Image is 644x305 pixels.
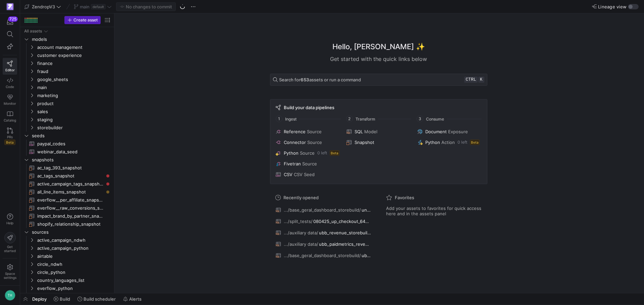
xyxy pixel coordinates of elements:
[274,206,373,214] button: .../base_geral_dashboard_storebuild/unioun_storebuilder
[37,285,110,292] span: everflow_python
[37,236,110,244] span: active_campaign_ndwh
[23,180,111,188] div: Press SPACE to select this row.
[3,58,17,75] a: Editor
[60,296,70,302] span: Build
[23,228,111,236] div: Press SPACE to select this row.
[355,140,374,145] span: Snapshot
[416,128,483,136] button: DocumentExposure
[284,105,334,110] span: Build your data pipelines
[478,77,484,83] kbd: k
[24,29,42,33] div: All assets
[284,219,313,224] span: .../split_tests/
[425,140,440,145] span: Python
[284,241,318,247] span: .../auxiliary data/
[23,59,111,67] div: Press SPACE to select this row.
[458,140,467,145] span: 0 left
[23,204,111,212] a: everflow__raw_conversions_snapshot​​​​​​​
[284,150,299,156] span: Python
[37,100,110,107] span: product
[37,204,104,212] span: everflow__raw_conversions_snapshot​​​​​​​
[23,35,111,43] div: Press SPACE to select this row.
[3,91,17,108] a: Monitor
[23,116,111,124] div: Press SPACE to select this row.
[598,4,627,9] span: Lineage view
[37,244,110,252] span: active_campaign_python
[302,161,317,166] span: Source
[74,293,119,305] button: Build scheduler
[23,43,111,51] div: Press SPACE to select this row.
[37,180,104,188] span: active_campaign_tags_snapshot​​​​​​​
[51,293,73,305] button: Build
[37,52,110,59] span: customer experience
[23,148,111,156] a: webinar_data_seed​​​​​​
[37,60,110,67] span: finance
[64,16,101,24] button: Create asset
[274,251,373,260] button: .../base_geral_dashboard_storebuild/ubb_cohort-storebuilder
[23,204,111,212] div: Press SPACE to select this row.
[120,293,145,305] button: Alerts
[3,1,17,12] a: https://storage.googleapis.com/y42-prod-data-exchange/images/qZXOSqkTtPuVcXVzF40oUlM07HVTwZXfPK0U...
[284,161,301,166] span: Fivetran
[464,77,477,83] kbd: ctrl
[37,188,104,196] span: all_line_items_snapshot​​​​​​​
[345,138,412,146] button: Snapshot
[129,296,142,302] span: Alerts
[270,55,487,63] div: Get started with the quick links below
[274,170,341,178] button: CSVCSV Seed
[23,284,111,292] div: Press SPACE to select this row.
[37,269,110,276] span: circle_python
[23,91,111,99] div: Press SPACE to select this row.
[23,99,111,107] div: Press SPACE to select this row.
[32,156,110,164] span: snapshots
[3,288,17,302] button: TH
[23,140,111,148] div: Press SPACE to select this row.
[294,172,315,177] span: CSV Seed
[37,76,110,83] span: google_sheets
[3,75,17,91] a: Code
[395,195,414,200] span: Favorites
[3,16,17,28] button: 725
[441,140,455,145] span: Action
[319,241,371,247] span: ubb_paidmetrics_revenue_storebuilder
[332,41,425,52] h1: Hello, [PERSON_NAME] ✨
[32,35,110,43] span: models
[37,116,110,124] span: staging
[274,128,341,136] button: ReferenceSource
[37,220,104,228] span: shopify_relationship_snapshot​​​​​​​
[6,221,14,225] span: Help
[23,260,111,268] div: Press SPACE to select this row.
[23,236,111,244] div: Press SPACE to select this row.
[470,140,480,145] span: Beta
[23,83,111,91] div: Press SPACE to select this row.
[37,196,104,204] span: everflow__per_affiliate_snapshot​​​​​​​
[23,188,111,196] div: Press SPACE to select this row.
[37,44,110,51] span: account management
[3,261,17,283] a: Spacesettings
[284,140,306,145] span: Connector
[345,128,412,136] button: SQLModel
[317,151,327,155] span: 0 left
[284,172,292,177] span: CSV
[32,296,47,302] span: Deploy
[23,164,111,172] a: ac_tag_393_snapshot​​​​​​​
[3,125,17,148] a: PRsBeta
[4,272,16,280] span: Space settings
[274,160,341,168] button: FivetranSource
[23,268,111,276] div: Press SPACE to select this row.
[448,129,468,134] span: Exposure
[300,150,315,156] span: Source
[330,150,339,156] span: Beta
[4,118,16,122] span: Catalog
[4,245,16,253] span: Get started
[23,67,111,75] div: Press SPACE to select this row.
[23,172,111,180] a: ac_tags_snapshot​​​​​​​
[23,180,111,188] a: active_campaign_tags_snapshot​​​​​​​
[37,140,104,148] span: paypal_codes​​​​​​
[37,252,110,260] span: airtable
[23,212,111,220] div: Press SPACE to select this row.
[23,140,111,148] a: paypal_codes​​​​​​
[284,207,361,213] span: .../base_geral_dashboard_storebuild/
[23,27,111,35] div: Press SPACE to select this row.
[284,230,318,235] span: .../auxiliary data/
[37,164,104,172] span: ac_tag_393_snapshot​​​​​​​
